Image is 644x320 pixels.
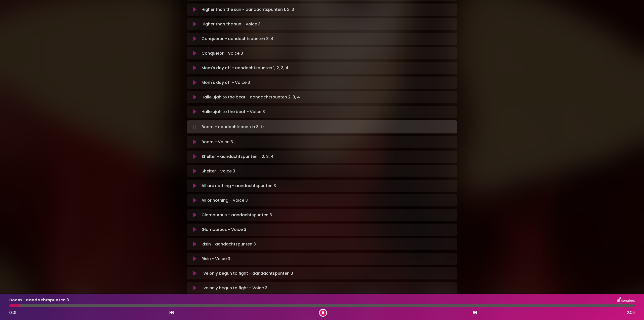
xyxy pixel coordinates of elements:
[617,297,635,303] img: songbox-logo-white.png
[627,310,635,316] span: 2:09
[202,168,235,174] p: Shelter - Voice 3
[259,123,266,130] img: waveform4.gif
[202,21,261,27] p: Higher than the sun - Voice 3
[202,65,288,71] p: Mom's day off - aandachtspunten 1, 2, 3, 4
[202,197,248,203] p: All or nothing - Voice 3
[202,123,266,130] p: Boom - aandachtspunten 3
[202,256,230,262] p: Risin - Voice 3
[202,109,265,115] p: Hallelujah to the beat - Voice 3
[202,80,250,86] p: Mom's day off - Voice 3
[202,36,273,42] p: Conqueror - aandachtspunten 3, 4
[202,183,276,189] p: All are nothing - aandachtspunten 3
[9,297,69,303] p: Boom - aandachtspunten 3
[202,241,256,247] p: Risin - aandachtspunten 3
[202,7,294,13] p: Higher than the sun - aandachtspunten 1, 2, 3
[202,154,273,160] p: Shelter - aandachtspunten 1, 2, 3, 4
[202,285,267,291] p: I've only begun to fight - Voice 3
[202,50,243,56] p: Conqueror - Voice 3
[202,94,300,100] p: Hallelujah to the beat - aandachtspunten 2, 3, 4
[202,139,233,145] p: Boom - Voice 3
[202,212,272,218] p: Glamourous - aandachtspunten 3
[202,227,246,233] p: Glamourous - Voice 3
[202,270,293,276] p: I've only begun to fight - aandachtspunten 3
[9,310,16,315] span: 0:01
